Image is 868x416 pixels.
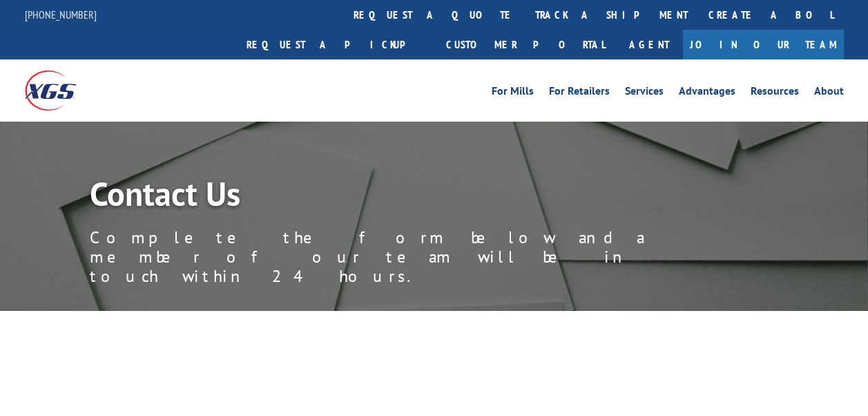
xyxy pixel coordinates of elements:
[236,30,436,59] a: Request a pickup
[679,86,735,101] a: Advantages
[25,8,97,21] a: [PHONE_NUMBER]
[615,30,683,59] a: Agent
[90,177,711,217] h1: Contact Us
[549,86,610,101] a: For Retailers
[683,30,844,59] a: Join Our Team
[625,86,664,101] a: Services
[751,86,799,101] a: Resources
[436,30,615,59] a: Customer Portal
[492,86,534,101] a: For Mills
[814,86,844,101] a: About
[90,228,711,286] p: Complete the form below and a member of our team will be in touch within 24 hours.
